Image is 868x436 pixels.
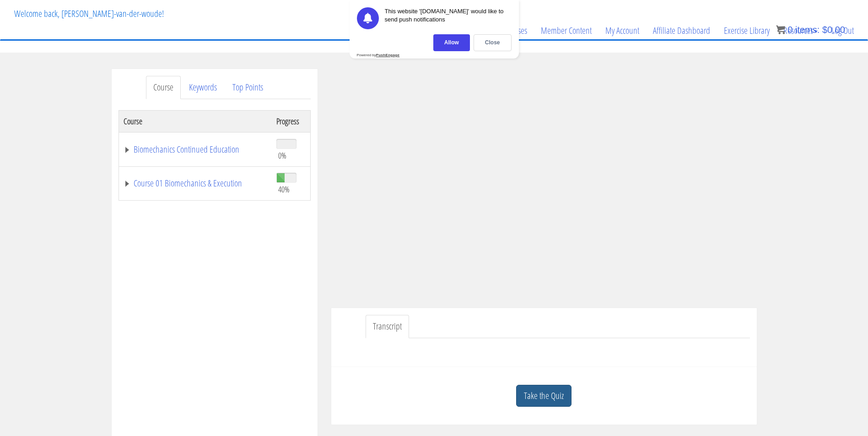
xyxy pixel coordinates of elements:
span: 0 [787,25,793,35]
a: Top Points [225,76,270,99]
th: Course [119,110,272,132]
span: 40% [278,184,290,194]
a: 0 items: $0.00 [776,25,845,35]
span: 0% [278,150,286,160]
a: Member Content [534,9,598,53]
a: My Account [598,9,646,53]
a: Keywords [182,76,224,99]
a: Resources [776,9,825,53]
a: Affiliate Dashboard [646,9,717,53]
img: icon11.png [776,25,785,34]
a: Course 01 Biomechanics & Execution [124,179,267,188]
div: Powered by [357,53,400,57]
div: This website '[DOMAIN_NAME]' would like to send push notifications [385,7,512,29]
a: Course [146,76,181,99]
div: Allow [433,34,470,51]
strong: PushEngage [376,53,399,57]
span: $ [822,25,827,35]
a: Transcript [366,315,409,338]
bdi: 0.00 [822,25,845,35]
a: Exercise Library [717,9,776,53]
div: Close [474,34,512,51]
th: Progress [272,110,310,132]
a: Biomechanics Continued Education [124,145,267,154]
span: items: [795,25,819,35]
a: Log Out [825,9,861,53]
a: Take the Quiz [516,385,571,407]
